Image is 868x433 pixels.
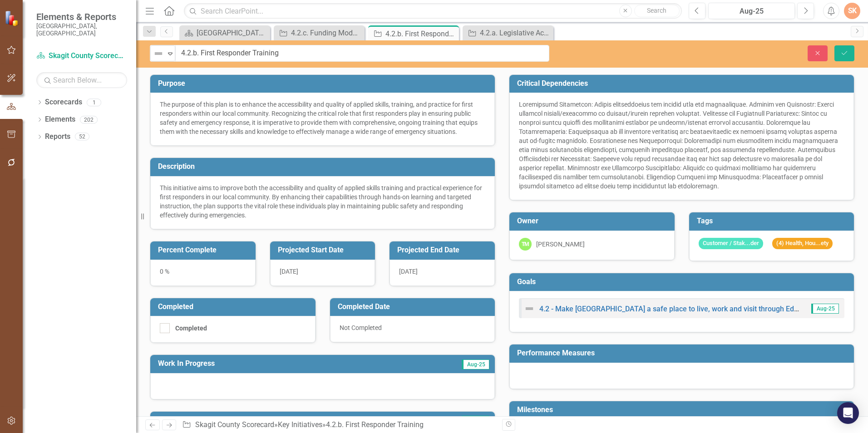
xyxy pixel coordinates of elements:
[291,27,362,39] div: 4.2.c. Funding Model for Interlocal Drug Enforcement Unit
[160,100,485,136] p: The purpose of this plan is to enhance the accessibility and quality of applied skills, training,...
[385,28,457,39] div: 4.2.b. First Responder Training
[517,406,849,414] h3: Milestones
[182,420,495,430] div: » »
[465,27,551,39] a: 4.2.a. Legislative Action
[708,3,795,19] button: Aug-25
[197,27,268,39] div: [GEOGRAPHIC_DATA] Page
[699,238,763,249] span: Customer / Stak...der
[195,420,274,429] a: Skagit County Scorecard
[517,217,670,225] h3: Owner
[462,416,489,426] span: Aug-25
[278,420,322,429] a: Key Initiatives
[634,5,680,17] button: Search
[519,100,844,191] div: Loremipsumd Sitametcon: Adipis elitseddoeius tem incidid utla etd magnaaliquae. Adminim ven Quisn...
[517,79,849,88] h3: Critical Dependencies
[278,246,371,254] h3: Projected Start Date
[153,48,164,59] img: Not Defined
[158,246,251,254] h3: Percent Complete
[399,268,418,275] span: [DATE]
[844,3,860,19] button: SK
[45,132,70,142] a: Reports
[158,162,490,171] h3: Description
[517,278,849,286] h3: Goals
[175,45,549,62] input: This field is required
[150,260,256,286] div: 0 %
[36,72,127,88] input: Search Below...
[330,316,495,342] div: Not Completed
[158,303,311,311] h3: Completed
[462,359,489,369] span: Aug-25
[837,402,859,424] div: Open Intercom Messenger
[338,303,491,311] h3: Completed Date
[326,420,424,429] div: 4.2.b. First Responder Training
[182,27,268,39] a: [GEOGRAPHIC_DATA] Page
[75,133,89,141] div: 52
[811,304,839,314] span: Aug-25
[480,27,551,39] div: 4.2.a. Legislative Action
[517,349,849,357] h3: Performance Measures
[36,11,127,22] span: Elements & Reports
[536,240,585,249] div: [PERSON_NAME]
[697,217,850,225] h3: Tags
[45,97,82,108] a: Scorecards
[158,416,379,424] h3: 2-Year Prediction
[36,22,127,37] small: [GEOGRAPHIC_DATA], [GEOGRAPHIC_DATA]
[711,6,792,17] div: Aug-25
[160,183,485,220] p: This initiative aims to improve both the accessibility and quality of applied skills training and...
[184,3,682,19] input: Search ClearPoint...
[87,98,101,106] div: 1
[276,27,362,39] a: 4.2.c. Funding Model for Interlocal Drug Enforcement Unit
[158,359,379,368] h3: Work In Progress
[524,303,535,314] img: Not Defined
[45,114,75,125] a: Elements
[5,10,20,26] img: ClearPoint Strategy
[280,268,298,275] span: [DATE]
[772,238,833,249] span: (4) Health, Hou...ety
[158,79,490,88] h3: Purpose
[397,246,490,254] h3: Projected End Date
[519,238,532,251] div: TM
[80,116,98,123] div: 202
[647,7,666,14] span: Search
[36,51,127,61] a: Skagit County Scorecard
